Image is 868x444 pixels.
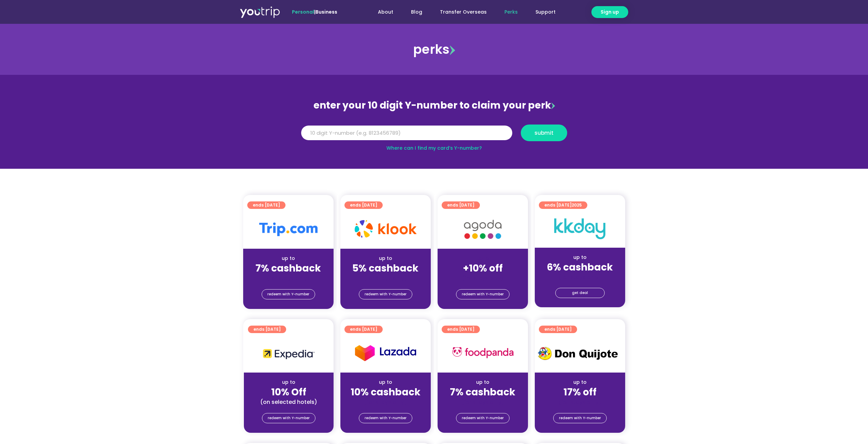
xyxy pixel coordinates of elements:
a: redeem with Y-number [456,413,510,423]
a: ends [DATE] [442,326,480,333]
span: ends [DATE] [544,326,572,333]
a: Transfer Overseas [431,6,496,18]
div: enter your 10 digit Y-number to claim your perk [298,97,571,114]
span: ends [DATE] [253,326,281,333]
a: Perks [496,6,527,18]
span: up to [476,255,489,262]
div: (on selected hotels) [249,398,328,406]
span: redeem with Y-number [462,290,504,299]
div: up to [346,379,425,386]
span: | [292,9,337,15]
div: (for stays only) [346,275,425,282]
a: Sign up [591,6,628,18]
span: 2025 [572,202,582,208]
strong: 10% cashback [351,385,421,399]
a: ends [DATE] [442,201,480,209]
div: up to [540,254,620,261]
a: Blog [402,6,431,18]
span: redeem with Y-number [267,290,309,299]
div: (for stays only) [346,398,425,406]
div: up to [443,379,523,386]
span: redeem with Y-number [365,290,407,299]
a: ends [DATE]2025 [539,201,587,209]
input: 10 digit Y-number (e.g. 8123456789) [301,126,512,141]
a: ends [DATE] [539,326,577,333]
a: Business [315,9,337,15]
a: ends [DATE] [248,326,286,333]
a: ends [DATE] [344,201,383,209]
span: submit [534,130,554,135]
a: ends [DATE] [247,201,285,209]
span: redeem with Y-number [365,413,407,423]
span: ends [DATE] [350,326,377,333]
div: up to [346,255,425,262]
span: ends [DATE] [350,201,377,209]
nav: Menu [356,6,564,18]
strong: +10% off [463,262,503,275]
div: (for stays only) [443,275,523,282]
div: (for stays only) [540,274,620,281]
strong: 7% cashback [450,385,515,399]
strong: 5% cashback [352,262,418,275]
strong: 17% off [563,385,597,399]
a: redeem with Y-number [359,413,412,423]
span: redeem with Y-number [268,413,310,423]
a: get deal [555,288,605,298]
strong: 7% cashback [255,262,321,275]
span: Personal [292,9,314,15]
button: submit [521,125,567,141]
a: redeem with Y-number [262,289,315,299]
strong: 10% Off [271,385,306,399]
div: up to [249,255,328,262]
div: (for stays only) [540,398,620,406]
form: Y Number [301,125,567,146]
a: redeem with Y-number [359,289,412,299]
span: ends [DATE] [253,201,280,209]
div: up to [540,379,620,386]
strong: 6% cashback [547,261,613,274]
div: (for stays only) [249,275,328,282]
span: get deal [572,288,588,298]
span: redeem with Y-number [559,413,601,423]
a: redeem with Y-number [553,413,607,423]
a: ends [DATE] [344,326,383,333]
span: ends [DATE] [544,201,582,209]
a: redeem with Y-number [456,289,510,299]
a: redeem with Y-number [262,413,315,423]
a: Support [527,6,564,18]
span: redeem with Y-number [462,413,504,423]
div: up to [249,379,328,386]
span: ends [DATE] [447,201,474,209]
span: Sign up [601,9,619,16]
span: ends [DATE] [447,326,474,333]
div: (for stays only) [443,398,523,406]
a: Where can I find my card’s Y-number? [386,145,482,151]
a: About [369,6,402,18]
